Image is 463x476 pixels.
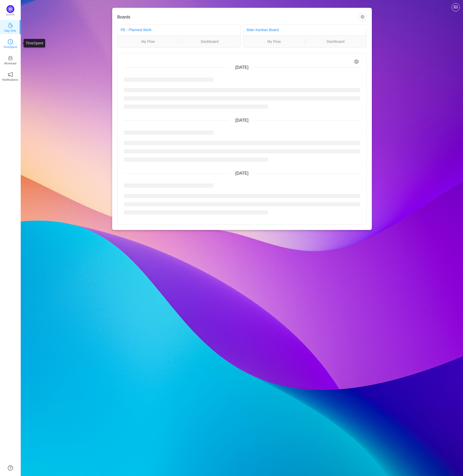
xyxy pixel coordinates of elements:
[8,24,13,30] a: icon: coffeeDay One
[117,15,358,20] h3: Boards
[121,28,152,32] a: PE - Planned Work
[235,118,248,123] span: [DATE]
[247,28,279,32] a: Main Kanban Board
[235,171,248,175] span: [DATE]
[8,39,13,44] i: icon: clock-circle
[3,45,17,49] p: TimeSpent
[179,39,240,44] a: Dashboard
[305,39,366,44] a: Dashboard
[244,39,305,44] a: My Flow
[8,57,13,62] a: icon: inboxWorkload
[118,39,179,44] a: My Flow
[2,77,18,82] p: Notifications
[4,28,16,33] p: Day One
[6,13,15,17] p: Quantify
[235,65,248,70] span: [DATE]
[8,56,13,61] i: icon: inbox
[8,73,13,79] a: icon: notificationNotifications
[4,61,16,66] p: Workload
[8,465,13,471] a: icon: question-circle
[8,23,13,28] i: icon: coffee
[452,3,460,11] button: icon: picture
[8,41,13,46] a: icon: clock-circleTimeSpent
[354,59,359,64] i: icon: setting
[358,13,367,21] button: icon: setting
[6,5,14,13] img: Quantify
[8,72,13,77] i: icon: notification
